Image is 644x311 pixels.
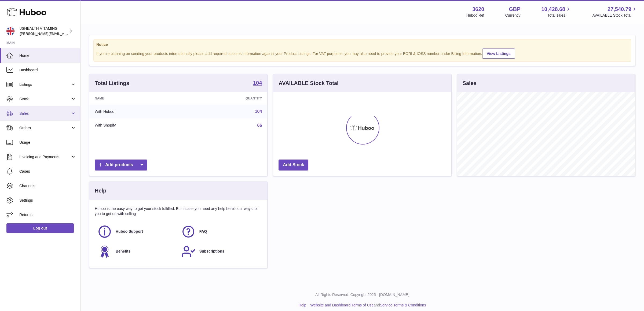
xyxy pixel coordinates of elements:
[19,125,71,131] span: Orders
[19,198,76,203] span: Settings
[472,6,484,13] strong: 3620
[85,292,640,297] p: All Rights Reserved. Copyright 2025 - [DOMAIN_NAME]
[509,6,520,13] strong: GBP
[6,223,74,233] a: Log out
[279,160,308,171] a: Add Stock
[19,140,76,145] span: Usage
[19,154,71,160] span: Invoicing and Payments
[19,97,71,102] span: Stock
[482,49,515,59] a: View Listings
[116,249,130,254] span: Benefits
[199,229,207,234] span: FAQ
[547,13,571,18] span: Total sales
[463,80,477,87] h3: Sales
[253,80,262,86] strong: 104
[199,249,224,254] span: Subscriptions
[505,13,521,18] div: Currency
[20,26,68,36] div: JSHEALTH VITAMINS
[19,169,76,174] span: Cases
[255,109,262,114] a: 104
[257,123,262,128] a: 66
[19,82,71,87] span: Listings
[19,111,71,116] span: Sales
[6,27,14,35] img: francesca@jshealthvitamins.com
[19,212,76,217] span: Returns
[541,6,571,18] a: 10,428.68 Total sales
[185,92,268,105] th: Quantity
[95,80,129,87] h3: Total Listings
[89,119,185,132] td: With Shopify
[466,13,484,18] div: Huboo Ref
[181,224,259,239] a: FAQ
[19,68,76,73] span: Dashboard
[541,6,565,13] span: 10,428.68
[96,48,628,59] div: If you're planning on sending your products internationally please add required customs informati...
[116,229,143,234] span: Huboo Support
[20,31,108,36] span: [PERSON_NAME][EMAIL_ADDRESS][DOMAIN_NAME]
[253,80,262,87] a: 104
[96,42,628,47] strong: Notice
[592,13,638,18] span: AVAILABLE Stock Total
[19,53,76,58] span: Home
[89,105,185,119] td: With Huboo
[592,6,638,18] a: 27,540.79 AVAILABLE Stock Total
[97,244,176,259] a: Benefits
[95,206,262,216] p: Huboo is the easy way to get your stock fulfilled. But incase you need any help here's our ways f...
[95,187,106,194] h3: Help
[299,303,306,307] a: Help
[97,224,176,239] a: Huboo Support
[89,92,185,105] th: Name
[181,244,259,259] a: Subscriptions
[95,160,147,171] a: Add products
[279,80,338,87] h3: AVAILABLE Stock Total
[608,6,631,13] span: 27,540.79
[19,183,76,188] span: Channels
[308,303,426,308] li: and
[380,303,426,307] a: Service Terms & Conditions
[310,303,374,307] a: Website and Dashboard Terms of Use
